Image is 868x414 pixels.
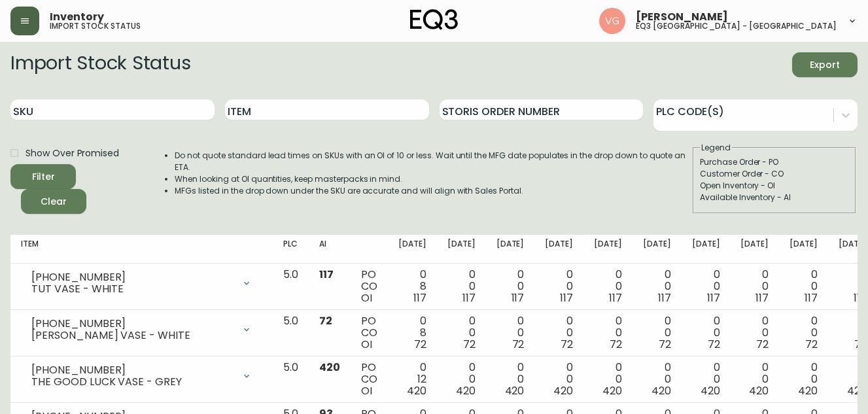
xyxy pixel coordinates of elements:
[700,168,849,180] div: Customer Order - CO
[545,315,573,351] div: 0 0
[599,8,625,34] img: 876f05e53c5b52231d7ee1770617069b
[707,290,720,305] span: 117
[319,313,332,328] span: 72
[805,290,818,305] span: 117
[31,364,234,376] div: [PHONE_NUMBER]
[414,337,426,352] span: 72
[361,362,377,397] div: PO CO
[854,337,867,352] span: 72
[682,235,731,264] th: [DATE]
[643,269,671,304] div: 0 0
[790,362,818,397] div: 0 0
[779,235,828,264] th: [DATE]
[175,150,691,173] li: Do not quote standard lead times on SKUs with an OI of 10 or less. Wait until the MFG date popula...
[50,12,104,22] span: Inventory
[31,376,234,388] div: THE GOOD LUCK VASE - GREY
[273,310,309,356] td: 5.0
[700,156,849,168] div: Purchase Order - PO
[692,362,720,397] div: 0 0
[361,269,377,304] div: PO CO
[361,315,377,351] div: PO CO
[413,290,426,305] span: 117
[594,269,622,304] div: 0 0
[692,315,720,351] div: 0 0
[463,337,476,352] span: 72
[610,337,622,352] span: 72
[790,315,818,351] div: 0 0
[561,337,573,352] span: 72
[26,147,119,160] span: Show Over Promised
[700,192,849,203] div: Available Inventory - AI
[583,235,633,264] th: [DATE]
[512,337,525,352] span: 72
[319,360,340,375] span: 420
[486,235,535,264] th: [DATE]
[545,269,573,304] div: 0 0
[798,383,818,398] span: 420
[447,362,476,397] div: 0 0
[31,271,234,283] div: [PHONE_NUMBER]
[692,269,720,304] div: 0 0
[708,337,720,352] span: 72
[361,337,372,352] span: OI
[659,337,671,352] span: 72
[730,235,779,264] th: [DATE]
[361,383,372,398] span: OI
[700,142,732,154] legend: Legend
[309,235,351,264] th: AI
[31,330,234,341] div: [PERSON_NAME] VASE - WHITE
[749,383,769,398] span: 420
[658,290,671,305] span: 117
[609,290,622,305] span: 117
[740,362,769,397] div: 0 0
[21,362,262,390] div: [PHONE_NUMBER]THE GOOD LUCK VASE - GREY
[701,383,720,398] span: 420
[496,315,525,351] div: 0 0
[407,383,426,398] span: 420
[50,22,141,30] h5: import stock status
[553,383,573,398] span: 420
[10,52,190,77] h2: Import Stock Status
[398,269,426,304] div: 0 8
[636,12,728,22] span: [PERSON_NAME]
[636,22,837,30] h5: eq3 [GEOGRAPHIC_DATA] - [GEOGRAPHIC_DATA]
[21,315,262,344] div: [PHONE_NUMBER][PERSON_NAME] VASE - WHITE
[21,269,262,298] div: [PHONE_NUMBER]TUT VASE - WHITE
[790,269,818,304] div: 0 0
[496,362,525,397] div: 0 0
[31,194,76,210] span: Clear
[31,283,234,295] div: TUT VASE - WHITE
[273,235,309,264] th: PLC
[505,383,525,398] span: 420
[512,290,525,305] span: 117
[545,362,573,397] div: 0 0
[273,356,309,403] td: 5.0
[398,315,426,351] div: 0 8
[839,362,867,397] div: 0 0
[839,315,867,351] div: 0 0
[847,383,867,398] span: 420
[437,235,486,264] th: [DATE]
[594,315,622,351] div: 0 0
[700,180,849,192] div: Open Inventory - OI
[602,383,622,398] span: 420
[740,269,769,304] div: 0 0
[805,337,818,352] span: 72
[462,290,476,305] span: 117
[496,269,525,304] div: 0 0
[31,318,234,330] div: [PHONE_NUMBER]
[273,264,309,310] td: 5.0
[456,383,476,398] span: 420
[10,235,273,264] th: Item
[447,315,476,351] div: 0 0
[643,315,671,351] div: 0 0
[756,337,769,352] span: 72
[175,173,691,185] li: When looking at OI quantities, keep masterpacks in mind.
[854,290,867,305] span: 117
[361,290,372,305] span: OI
[388,235,437,264] th: [DATE]
[447,269,476,304] div: 0 0
[398,362,426,397] div: 0 12
[594,362,622,397] div: 0 0
[319,267,334,282] span: 117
